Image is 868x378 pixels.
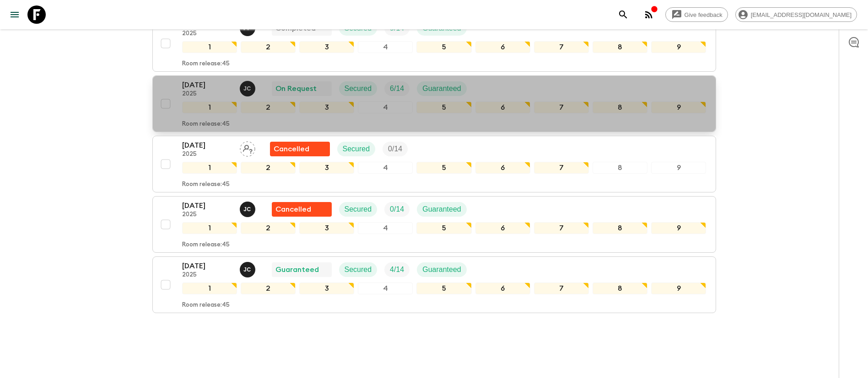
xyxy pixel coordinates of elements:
[593,101,647,113] div: 8
[339,262,377,277] div: Secured
[475,162,530,174] div: 6
[651,101,706,113] div: 9
[422,264,461,275] p: Guaranteed
[241,162,296,174] div: 2
[240,81,257,96] button: JC
[383,142,408,156] div: Trip Fill
[388,144,402,154] p: 0 / 14
[272,202,332,217] div: Flash Pack cancellation
[416,222,471,234] div: 5
[422,83,461,94] p: Guaranteed
[182,272,232,279] p: 2025
[358,222,413,234] div: 4
[241,101,296,113] div: 2
[416,41,471,53] div: 5
[384,202,410,217] div: Trip Fill
[651,282,706,294] div: 9
[152,136,716,192] button: [DATE]2025Assign pack leaderFlash Pack cancellationSecuredTrip Fill123456789Room release:45
[182,200,232,211] p: [DATE]
[475,101,530,113] div: 6
[241,282,296,294] div: 2
[182,181,230,188] p: Room release: 45
[182,121,230,128] p: Room release: 45
[299,282,354,294] div: 3
[390,264,404,275] p: 4 / 14
[241,41,296,53] div: 2
[182,101,237,113] div: 1
[358,162,413,174] div: 4
[182,30,232,37] p: 2025
[651,162,706,174] div: 9
[343,144,370,154] p: Secured
[243,85,251,92] p: J C
[679,11,728,18] span: Give feedback
[746,11,857,18] span: [EMAIL_ADDRESS][DOMAIN_NAME]
[240,84,257,91] span: Julio Camacho
[275,264,319,275] p: Guaranteed
[241,222,296,234] div: 2
[593,41,647,53] div: 8
[651,41,706,53] div: 9
[240,144,255,151] span: Assign pack leader
[240,202,257,217] button: JC
[416,282,471,294] div: 5
[299,162,354,174] div: 3
[384,262,410,277] div: Trip Fill
[299,41,354,53] div: 3
[475,222,530,234] div: 6
[152,15,716,72] button: [DATE]2025Pabel PerezCompletedSecuredTrip FillGuaranteed123456789Room release:45
[152,256,716,313] button: [DATE]2025Julio CamachoGuaranteedSecuredTrip FillGuaranteed123456789Room release:45
[5,5,24,24] button: menu
[182,302,230,309] p: Room release: 45
[240,265,257,272] span: Julio Camacho
[243,206,251,213] p: J C
[182,80,232,91] p: [DATE]
[240,23,257,31] span: Pabel Perez
[614,5,632,24] button: search adventures
[152,196,716,253] button: [DATE]2025Julio CamachoFlash Pack cancellationSecuredTrip FillGuaranteed123456789Room release:45
[182,140,232,151] p: [DATE]
[240,262,257,277] button: JC
[182,91,232,98] p: 2025
[384,81,410,96] div: Trip Fill
[534,162,589,174] div: 7
[299,222,354,234] div: 3
[534,101,589,113] div: 7
[665,7,728,22] a: Give feedback
[275,204,311,215] p: Cancelled
[182,222,237,234] div: 1
[182,211,232,218] p: 2025
[593,222,647,234] div: 8
[182,241,230,249] p: Room release: 45
[339,81,377,96] div: Secured
[422,204,461,215] p: Guaranteed
[275,83,317,94] p: On Request
[475,41,530,53] div: 6
[475,282,530,294] div: 6
[390,83,404,94] p: 6 / 14
[593,162,647,174] div: 8
[339,202,377,217] div: Secured
[240,204,257,212] span: Julio Camacho
[182,41,237,53] div: 1
[345,264,372,275] p: Secured
[345,204,372,215] p: Secured
[182,60,230,68] p: Room release: 45
[337,142,376,156] div: Secured
[345,83,372,94] p: Secured
[416,162,471,174] div: 5
[534,282,589,294] div: 7
[358,101,413,113] div: 4
[534,222,589,234] div: 7
[358,282,413,294] div: 4
[651,222,706,234] div: 9
[416,101,471,113] div: 5
[274,144,309,154] p: Cancelled
[182,282,237,294] div: 1
[182,162,237,174] div: 1
[735,7,857,22] div: [EMAIL_ADDRESS][DOMAIN_NAME]
[390,204,404,215] p: 0 / 14
[593,282,647,294] div: 8
[299,101,354,113] div: 3
[152,75,716,132] button: [DATE]2025Julio CamachoOn RequestSecuredTrip FillGuaranteed123456789Room release:45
